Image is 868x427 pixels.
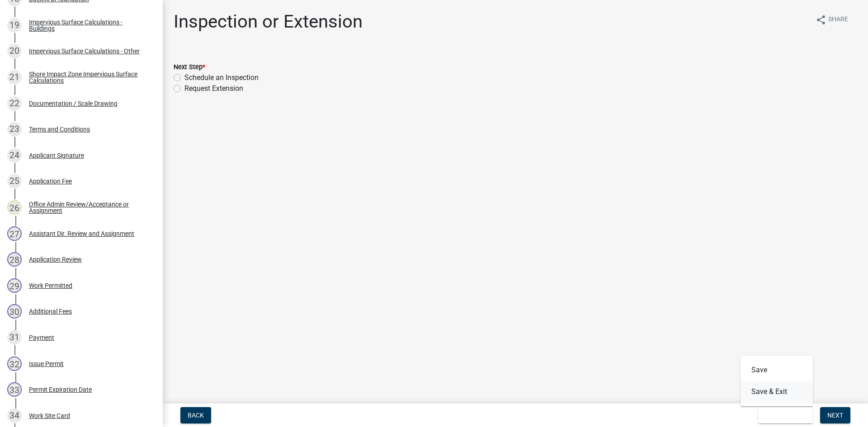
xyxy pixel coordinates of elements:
[29,361,64,367] div: Issue Permit
[741,356,813,406] div: Save & Exit
[29,152,84,159] div: Applicant Signature
[188,412,204,419] span: Back
[816,14,826,25] i: share
[29,19,148,32] div: Impervious Surface Calculations - Buildings
[29,386,92,393] div: Permit Expiration Date
[7,382,22,397] div: 33
[7,408,22,423] div: 34
[7,18,22,33] div: 19
[741,359,813,381] button: Save
[29,334,54,341] div: Payment
[29,201,148,214] div: Office Admin Review/Acceptance or Assignment
[29,230,134,237] div: Assistant Dir. Review and Assignment
[808,11,855,28] button: shareShare
[7,278,22,293] div: 29
[29,308,72,314] div: Additional Fees
[29,413,70,419] div: Work Site Card
[7,226,22,241] div: 27
[7,304,22,319] div: 30
[820,407,850,423] button: Next
[7,122,22,136] div: 23
[7,96,22,111] div: 22
[741,381,813,403] button: Save & Exit
[7,357,22,371] div: 32
[29,178,72,184] div: Application Fee
[174,11,363,33] h1: Inspection or Extension
[7,330,22,345] div: 31
[180,407,211,423] button: Back
[765,412,800,419] span: Save & Exit
[7,174,22,188] div: 25
[29,256,82,263] div: Application Review
[828,14,848,25] span: Share
[7,44,22,58] div: 20
[29,48,140,54] div: Impervious Surface Calculations - Other
[7,148,22,163] div: 24
[29,282,72,289] div: Work Permitted
[758,407,813,423] button: Save & Exit
[29,126,90,132] div: Terms and Conditions
[29,100,118,107] div: Documentation / Scale Drawing
[827,412,843,419] span: Next
[7,70,22,84] div: 21
[29,71,148,84] div: Shore Impact Zone Impervious Surface Calculations
[7,252,22,267] div: 28
[184,83,243,94] label: Request Extension
[174,64,205,70] label: Next Step
[184,72,259,83] label: Schedule an Inspection
[7,200,22,215] div: 26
